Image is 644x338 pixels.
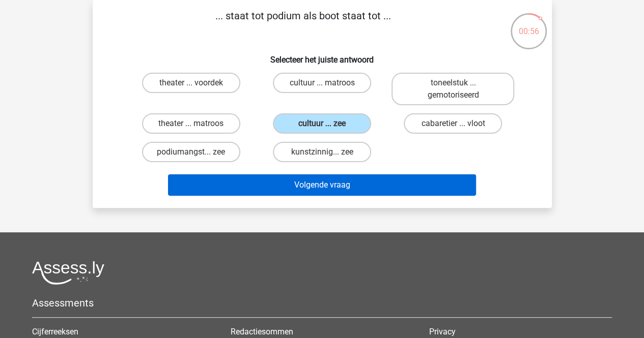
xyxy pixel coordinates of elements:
[273,142,371,162] label: kunstzinnig... zee
[109,47,536,65] h6: Selecteer het juiste antwoord
[391,73,514,105] label: toneelstuk ... gemotoriseerd
[109,8,497,39] p: ... staat tot podium als boot staat tot ...
[32,261,104,285] img: Assessly logo
[231,327,293,336] a: Redactiesommen
[510,12,548,38] div: 00:56
[142,142,240,162] label: podiumangst... zee
[32,297,612,309] h5: Assessments
[32,327,78,336] a: Cijferreeksen
[273,73,371,93] label: cultuur ... matroos
[273,113,371,134] label: cultuur ... zee
[168,174,476,196] button: Volgende vraag
[429,327,455,336] a: Privacy
[404,113,502,134] label: cabaretier ... vloot
[142,73,240,93] label: theater ... voordek
[142,113,240,134] label: theater ... matroos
